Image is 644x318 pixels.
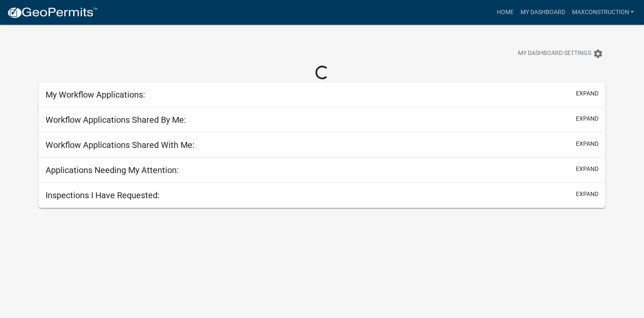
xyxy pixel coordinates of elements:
[576,190,598,199] button: expand
[576,139,598,148] button: expand
[576,89,598,98] button: expand
[493,4,517,20] a: Home
[46,115,186,125] h5: Workflow Applications Shared By Me:
[593,49,603,59] i: settings
[511,45,610,62] button: My Dashboard Settingssettings
[46,140,195,150] h5: Workflow Applications Shared With Me:
[568,4,637,20] a: MaxConstruction
[46,190,160,200] h5: Inspections I Have Requested:
[517,4,568,20] a: My Dashboard
[46,90,145,100] h5: My Workflow Applications:
[576,165,598,173] button: expand
[46,165,179,175] h5: Applications Needing My Attention:
[576,114,598,123] button: expand
[518,49,591,59] span: My Dashboard Settings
